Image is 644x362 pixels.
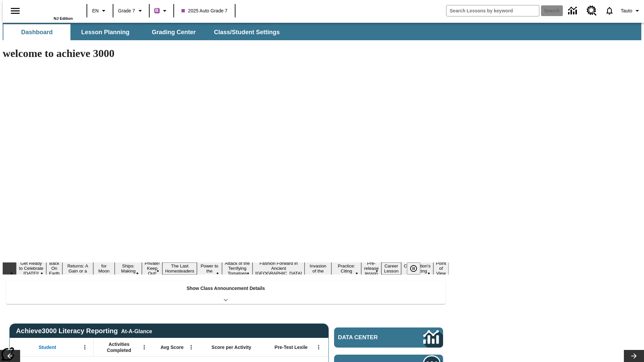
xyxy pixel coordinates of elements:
span: Achieve3000 Literacy Reporting [16,327,152,335]
button: Open Menu [186,342,196,352]
div: At-A-Glance [121,327,152,335]
div: Show Class Announcement Details [6,281,445,304]
a: Home [29,3,73,16]
button: Slide 2 Back On Earth [46,260,62,277]
span: Avg Score [160,344,183,350]
a: Data Center [564,2,583,20]
button: Grading Center [140,24,207,40]
button: Slide 6 Private! Keep Out! [142,260,162,277]
div: Home [29,2,73,20]
button: Slide 7 The Last Homesteaders [162,262,197,275]
button: Pause [407,262,420,275]
button: Open Menu [314,342,324,352]
button: Slide 9 Attack of the Terrifying Tomatoes [222,260,253,277]
a: Data Center [334,327,443,348]
button: Slide 13 Pre-release lesson [361,260,381,277]
div: SubNavbar [3,23,641,40]
span: Pre-Test Lexile [275,344,308,350]
button: Open Menu [139,342,149,352]
button: Language: EN, Select a language [89,5,111,17]
span: 2025 Auto Grade 7 [181,7,228,14]
button: Grade: Grade 7, Select a grade [115,5,147,17]
button: Slide 3 Free Returns: A Gain or a Drain? [62,257,93,280]
button: Dashboard [3,24,70,40]
span: NJ Edition [54,16,73,20]
a: Resource Center, Will open in new tab [583,2,601,20]
button: Slide 16 Point of View [433,260,449,277]
button: Slide 5 Cruise Ships: Making Waves [115,257,142,280]
button: Profile/Settings [618,5,644,17]
div: Pause [407,262,427,275]
button: Lesson Planning [72,24,139,40]
button: Boost Class color is purple. Change class color [152,5,171,17]
button: Slide 14 Career Lesson [381,262,401,275]
button: Open side menu [5,1,25,21]
button: Slide 4 Time for Moon Rules? [93,257,115,280]
input: search field [446,5,539,16]
button: Slide 8 Solar Power to the People [197,257,222,280]
button: Slide 11 The Invasion of the Free CD [305,257,331,280]
h1: welcome to achieve 3000 [3,47,449,60]
span: Score per Activity [212,344,252,350]
button: Open Menu [80,342,90,352]
button: Slide 12 Mixed Practice: Citing Evidence [331,257,361,280]
button: Slide 1 Get Ready to Celebrate Juneteenth! [16,260,46,277]
button: Slide 15 The Constitution's Balancing Act [401,257,433,280]
span: B [155,6,159,15]
span: Activities Completed [97,341,141,353]
button: Class/Student Settings [209,24,285,40]
span: Data Center [338,334,401,341]
span: Student [39,344,56,350]
p: Show Class Announcement Details [186,285,265,292]
button: Slide 10 Fashion Forward in Ancient Rome [253,260,305,277]
span: EN [92,7,99,14]
span: Grade 7 [118,7,135,14]
span: Tauto [621,7,632,14]
button: Lesson carousel, Next [624,350,644,362]
div: SubNavbar [3,24,286,40]
a: Notifications [601,2,618,19]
